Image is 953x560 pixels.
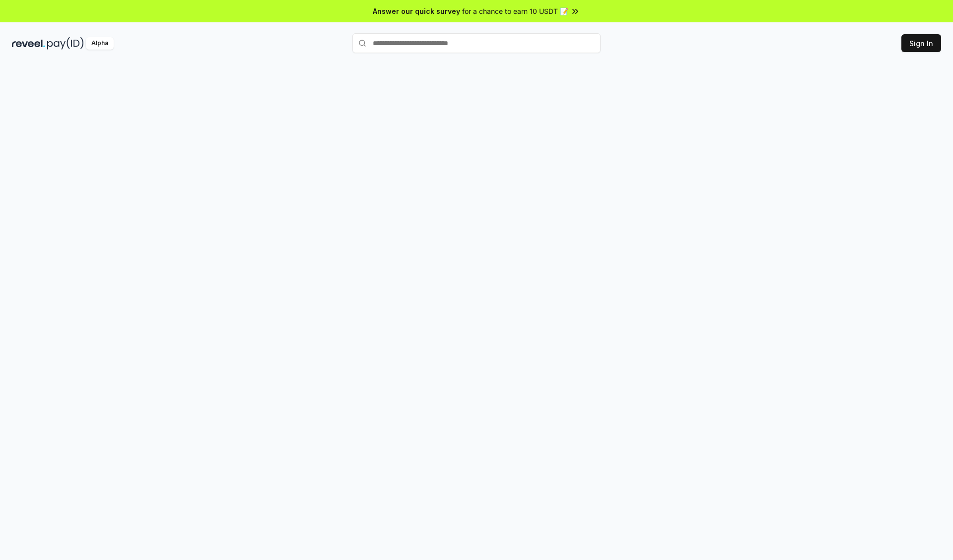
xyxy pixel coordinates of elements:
button: Sign In [901,34,941,52]
img: pay_id [47,37,84,50]
img: reveel_dark [12,37,45,50]
span: for a chance to earn 10 USDT 📝 [462,6,568,16]
span: Answer our quick survey [373,6,460,16]
div: Alpha [86,37,114,50]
